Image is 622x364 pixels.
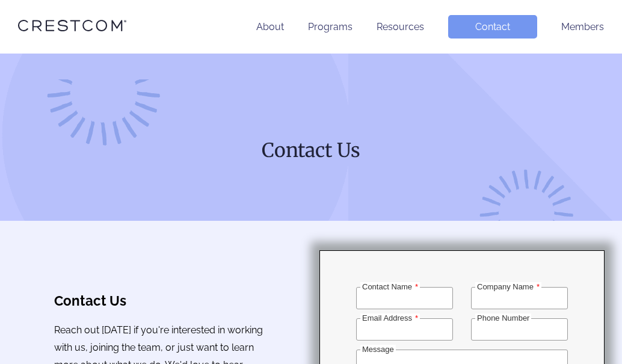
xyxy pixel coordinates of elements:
a: Members [561,21,604,32]
label: Message [360,345,396,354]
a: Contact [448,15,537,39]
a: Programs [308,21,353,32]
label: Company Name [475,282,541,291]
a: About [256,21,284,32]
label: Phone Number [475,313,531,322]
h3: Contact Us [54,293,266,309]
h1: Contact Us [81,138,541,163]
a: Resources [377,21,424,32]
label: Email Address [360,313,420,322]
label: Contact Name [360,282,420,291]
